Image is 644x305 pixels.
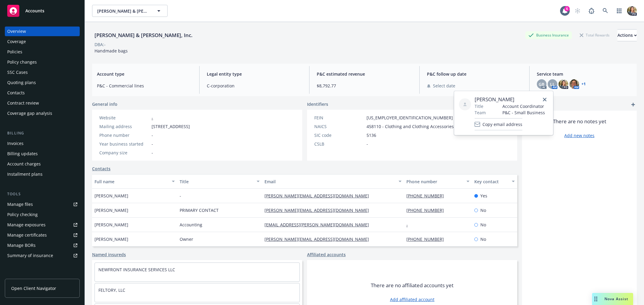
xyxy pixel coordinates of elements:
[406,236,449,242] a: [PHONE_NUMBER]
[5,139,80,148] a: Invoices
[5,57,80,67] a: Policy changes
[7,57,37,67] div: Policy changes
[7,210,38,219] div: Policy checking
[262,174,404,189] button: Email
[7,108,52,118] div: Coverage gap analysis
[307,101,328,107] span: Identifiers
[7,230,47,240] div: Manage certificates
[7,139,24,148] div: Invoices
[92,174,177,189] button: Full name
[617,29,637,41] button: Actions
[97,71,192,77] span: Account type
[5,220,80,230] a: Manage exposures
[539,81,544,87] span: GB
[367,132,376,138] span: 5136
[433,83,455,89] span: Select date
[7,200,33,209] div: Manage files
[264,207,374,213] a: [PERSON_NAME][EMAIL_ADDRESS][DOMAIN_NAME]
[95,41,106,48] div: DBA: -
[317,71,412,77] span: P&C estimated revenue
[5,130,80,136] div: Billing
[474,178,508,185] div: Key contact
[502,109,545,116] span: P&C - Small Business
[152,115,153,121] a: -
[92,165,111,172] a: Contacts
[99,115,149,121] div: Website
[152,123,190,130] span: [STREET_ADDRESS]
[7,251,53,260] div: Summary of insurance
[404,174,472,189] button: Phone number
[630,101,637,108] a: add
[406,193,449,199] a: [PHONE_NUMBER]
[99,149,149,156] div: Company size
[427,71,522,77] span: P&C follow up date
[564,132,594,139] a: Add new notes
[7,88,25,98] div: Contacts
[5,2,80,19] a: Accounts
[264,193,374,199] a: [PERSON_NAME][EMAIL_ADDRESS][DOMAIN_NAME]
[180,207,219,213] span: PRIMARY CONTACT
[92,31,195,39] div: [PERSON_NAME] & [PERSON_NAME], Inc.
[572,5,584,17] a: Start snowing
[7,98,39,108] div: Contract review
[480,193,487,199] span: Yes
[5,251,80,260] a: Summary of insurance
[564,6,570,11] div: 6
[95,193,128,199] span: [PERSON_NAME]
[95,178,168,185] div: Full name
[406,222,413,228] a: -
[525,31,572,39] div: Business Insurance
[95,207,128,213] span: [PERSON_NAME]
[98,287,125,293] a: FELTORY, LLC
[99,123,149,130] div: Mailing address
[180,193,181,199] span: -
[592,293,633,305] button: Nova Assist
[92,5,168,17] button: [PERSON_NAME] & [PERSON_NAME], Inc.
[95,222,128,228] span: [PERSON_NAME]
[585,5,598,17] a: Report a Bug
[577,31,613,39] div: Total Rewards
[406,178,463,185] div: Phone number
[541,96,548,103] a: close
[480,207,486,213] span: No
[7,241,36,250] div: Manage BORs
[97,8,149,14] span: [PERSON_NAME] & [PERSON_NAME], Inc.
[5,47,80,57] a: Policies
[152,149,153,156] span: -
[92,101,117,107] span: General info
[475,103,483,109] span: Title
[482,121,522,127] span: Copy email address
[7,27,26,36] div: Overview
[314,115,364,121] div: FEIN
[207,71,302,77] span: Legal entity type
[7,169,43,179] div: Installment plans
[264,178,395,185] div: Email
[5,88,80,98] a: Contacts
[5,149,80,159] a: Billing updates
[314,123,364,130] div: NAICS
[314,141,364,147] div: CSLB
[475,118,522,130] button: Copy email address
[264,222,374,228] a: [EMAIL_ADDRESS][PERSON_NAME][DOMAIN_NAME]
[98,267,175,272] a: NEWFRONT INSURANCE SERVICES LLC
[177,174,262,189] button: Title
[5,230,80,240] a: Manage certificates
[152,141,153,147] span: -
[180,178,253,185] div: Title
[317,83,412,89] span: $8,792.77
[5,191,80,197] div: Tools
[11,285,56,291] span: Open Client Navigator
[5,272,80,278] div: Analytics hub
[553,118,606,125] span: There are no notes yet
[5,241,80,250] a: Manage BORs
[180,222,202,228] span: Accounting
[99,141,149,147] div: Year business started
[475,96,545,103] span: [PERSON_NAME]
[5,169,80,179] a: Installment plans
[5,98,80,108] a: Contract review
[7,78,36,87] div: Quoting plans
[207,83,302,89] span: C-corporation
[475,109,486,116] span: Team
